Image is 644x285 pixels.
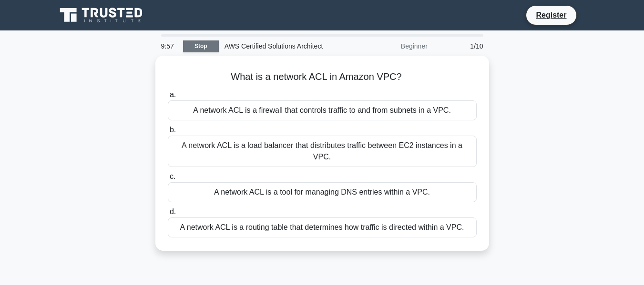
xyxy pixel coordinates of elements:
span: b. [170,126,176,134]
a: Register [530,9,572,21]
div: A network ACL is a load balancer that distributes traffic between EC2 instances in a VPC. [168,136,477,167]
h5: What is a network ACL in Amazon VPC? [167,71,478,83]
span: c. [170,172,175,180]
span: d. [170,207,176,216]
div: A network ACL is a firewall that controls traffic to and from subnets in a VPC. [168,100,477,120]
span: a. [170,90,176,98]
div: 1/10 [433,37,489,56]
div: 9:57 [155,37,183,56]
div: Beginner [350,37,433,56]
div: A network ACL is a routing table that determines how traffic is directed within a VPC. [168,217,477,237]
div: AWS Certified Solutions Architect [219,37,350,56]
div: A network ACL is a tool for managing DNS entries within a VPC. [168,182,477,202]
a: Stop [183,40,219,52]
